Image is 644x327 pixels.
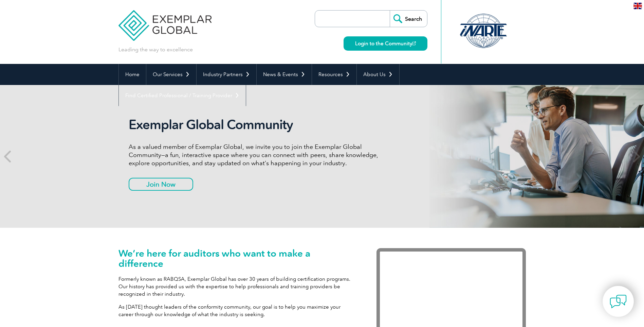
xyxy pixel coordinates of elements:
[146,64,196,85] a: Our Services
[118,303,356,318] p: As [DATE] thought leaders of the conformity community, our goal is to help you maximize your care...
[357,64,399,85] a: About Us
[344,36,427,51] a: Login to the Community
[119,85,246,106] a: Find Certified Professional / Training Provider
[118,46,193,53] p: Leading the way to excellence
[610,293,627,310] img: contact-chat.png
[390,11,427,27] input: Search
[129,117,383,133] h2: Exemplar Global Community
[118,248,356,269] h1: We’re here for auditors who want to make a difference
[129,143,383,167] p: As a valued member of Exemplar Global, we invite you to join the Exemplar Global Community—a fun,...
[197,64,256,85] a: Industry Partners
[129,178,193,191] a: Join Now
[412,41,416,45] img: open_square.png
[257,64,312,85] a: News & Events
[312,64,356,85] a: Resources
[119,64,146,85] a: Home
[633,3,642,9] img: en
[118,275,356,298] p: Formerly known as RABQSA, Exemplar Global has over 30 years of building certification programs. O...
